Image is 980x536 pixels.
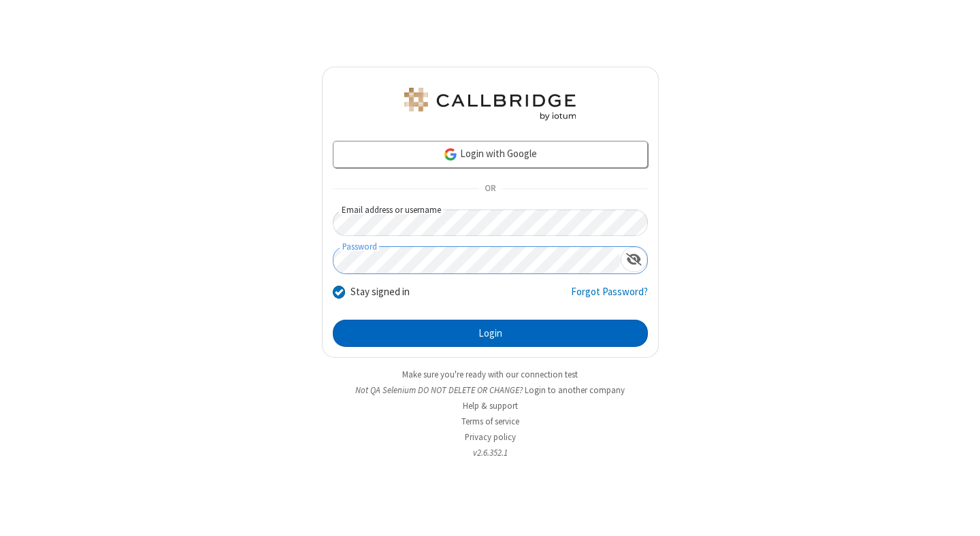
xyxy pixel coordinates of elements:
label: Stay signed in [350,284,410,300]
a: Login with Google [333,141,648,168]
a: Forgot Password? [571,284,648,310]
a: Privacy policy [465,431,516,443]
input: Email address or username [333,210,648,236]
button: Login to another company [525,384,625,397]
img: QA Selenium DO NOT DELETE OR CHANGE [402,88,578,120]
a: Terms of service [461,416,519,427]
div: Show password [621,247,647,272]
img: google-icon.png [443,147,458,162]
a: Help & support [463,400,518,412]
span: OR [479,180,501,199]
button: Login [333,320,648,347]
a: Make sure you're ready with our connection test [402,369,578,380]
iframe: Chat [946,501,970,526]
li: Not QA Selenium DO NOT DELETE OR CHANGE? [322,384,659,397]
input: Password [333,247,621,273]
li: v2.6.352.1 [322,446,659,459]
